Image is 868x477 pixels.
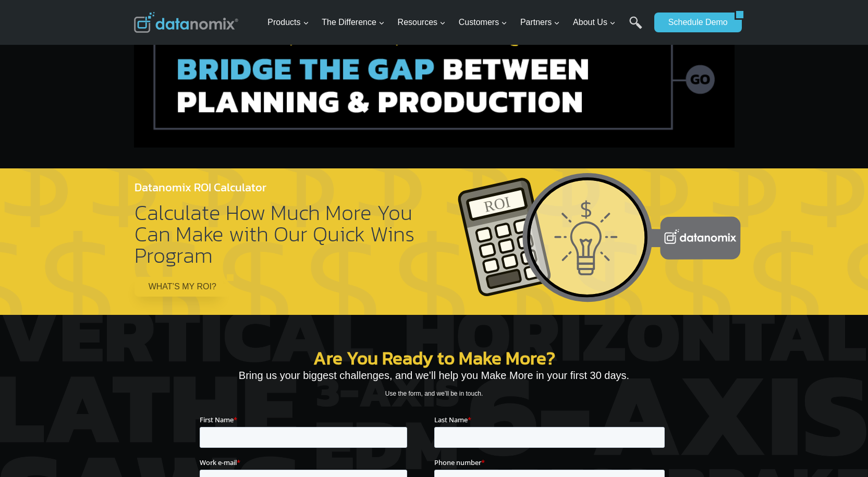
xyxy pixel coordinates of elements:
a: Privacy Policy [142,233,176,240]
h2: Calculate How Much More You Can Make with Our Quick Wins Program [135,202,418,266]
span: State/Region [235,129,275,138]
span: Products [267,16,309,29]
span: The Difference [322,16,385,29]
span: Last Name [235,1,268,10]
span: Customers [459,16,507,29]
span: About Us [573,16,616,29]
a: Search [629,16,642,40]
iframe: Popup CTA [5,292,173,472]
img: Datanomix [134,12,238,33]
p: Use the form, and we’ll be in touch. [200,389,669,399]
a: Schedule Demo [654,13,735,32]
h4: Datanomix ROI Calculator [135,179,418,196]
a: Terms [117,233,132,240]
span: Partners [520,16,560,29]
h2: Are You Ready to Make More? [200,349,669,367]
span: Phone number [235,43,282,53]
p: Bring us your biggest challenges, and we’ll help you Make More in your first 30 days. [200,367,669,384]
img: Datanomix ROI Calculator [456,172,742,304]
nav: Primary Navigation [263,6,649,40]
span: Resources [398,16,446,29]
a: WHAT’S MY ROI? [135,277,223,297]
